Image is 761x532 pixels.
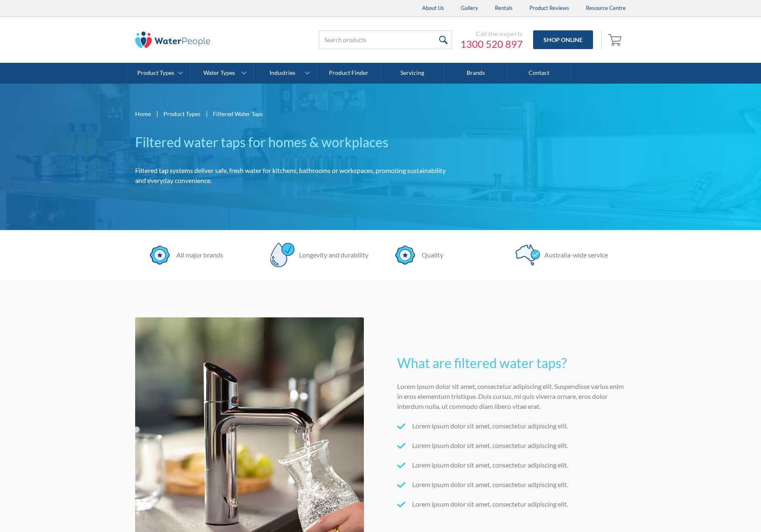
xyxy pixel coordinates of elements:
div: All major brands [172,250,223,260]
a: Open empty cart [606,30,626,50]
img: shopping cart [608,33,624,46]
p: Lorem ipsum dolor sit amet, consectetur adipiscing elit. [412,440,568,450]
img: The Water People [135,32,210,48]
div: Australia-wide service [540,250,608,260]
div: Industries [269,69,295,77]
a: Home [135,109,151,118]
a: Industries [254,63,317,84]
a: Product Finder [317,63,380,84]
a: 1300 520 897 [460,38,523,50]
p: Filtered tap systems deliver safe, fresh water for kitchens, bathrooms or workspaces, promoting s... [135,166,455,186]
input: Search products [319,30,452,49]
div: Quality [418,250,443,260]
a: Brands [444,63,507,84]
p: Lorem ipsum dolor sit amet, consectetur adipiscing elit. [412,499,568,509]
p: Lorem ipsum dolor sit amet, consectetur adipiscing elit. [412,421,568,431]
a: Product Types [163,109,200,118]
div: Filtered Water Taps [213,109,263,118]
div: Water Types [203,69,235,77]
a: Product Types [127,63,190,84]
p: Lorem ipsum dolor sit amet, consectetur adipiscing elit. [412,460,568,470]
div: Call the experts [460,30,523,38]
a: Shop Online [533,30,593,49]
div: Product Types [137,69,174,77]
div: | [205,109,209,119]
a: Water Types [190,63,253,84]
div: Longevity and durability [295,250,368,260]
h1: Filtered water taps for homes & workplaces [135,132,455,152]
a: Servicing [381,63,444,84]
div: | [155,109,159,119]
p: Lorem ipsum dolor sit amet, consectetur adipiscing elit. [412,480,568,490]
a: Contact [507,63,571,84]
h2: What are filtered water taps? [397,353,626,373]
p: Lorem ipsum dolor sit amet, consectetur adipiscing elit. Suspendisse varius enim in eros elementu... [397,381,626,411]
